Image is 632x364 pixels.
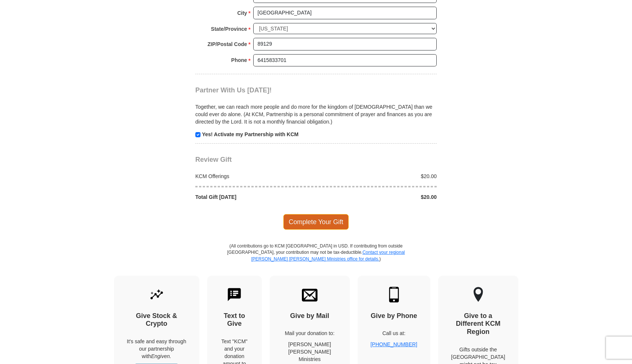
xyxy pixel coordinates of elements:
[220,312,249,328] h4: Text to Give
[192,173,316,180] div: KCM Offerings
[208,39,247,49] strong: ZIP/Postal Code
[251,250,405,261] a: Contact your regional [PERSON_NAME] [PERSON_NAME] Ministries office for details.
[371,329,417,337] p: Call us at:
[283,312,337,320] h4: Give by Mail
[195,156,232,163] span: Review Gift
[195,86,272,94] span: Partner With Us [DATE]!
[386,287,402,302] img: mobile.svg
[283,329,337,337] p: Mail your donation to:
[211,24,247,34] strong: State/Province
[302,287,317,302] img: envelope.svg
[473,287,483,302] img: other-region
[316,173,441,180] div: $20.00
[149,287,164,302] img: give-by-stock.svg
[151,353,171,359] i: Engiven.
[371,341,417,347] a: [PHONE_NUMBER]
[231,55,247,65] strong: Phone
[283,214,349,230] span: Complete Your Gift
[192,193,316,201] div: Total Gift [DATE]
[202,131,299,137] strong: Yes! Activate my Partnership with KCM
[237,8,247,18] strong: City
[127,338,186,360] p: It's safe and easy through our partnership with
[371,312,417,320] h4: Give by Phone
[451,312,505,336] h4: Give to a Different KCM Region
[316,193,441,201] div: $20.00
[227,243,405,275] p: (All contributions go to KCM [GEOGRAPHIC_DATA] in USD. If contributing from outside [GEOGRAPHIC_D...
[227,287,242,302] img: text-to-give.svg
[195,103,437,125] p: Together, we can reach more people and do more for the kingdom of [DEMOGRAPHIC_DATA] than we coul...
[127,312,186,328] h4: Give Stock & Crypto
